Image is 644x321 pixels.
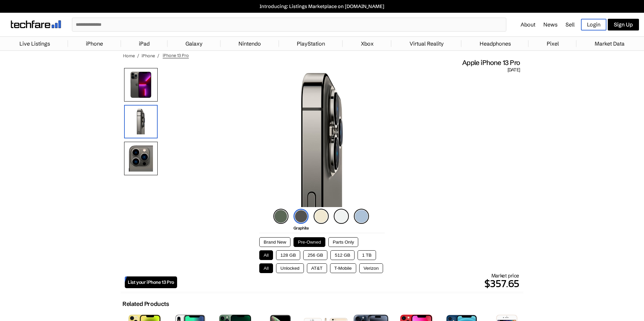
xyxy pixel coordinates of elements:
span: Apple iPhone 13 Pro [462,58,520,67]
a: iPhone [142,53,155,58]
div: Market price [177,272,519,292]
button: 1 TB [358,250,376,260]
span: List your iPhone 13 Pro [128,279,174,285]
h2: Related Products [122,300,169,308]
a: About [521,21,535,28]
a: Sell [566,21,575,28]
button: All [259,263,273,273]
a: Market Data [591,37,628,50]
button: 512 GB [330,250,355,260]
a: Home [123,53,135,58]
a: iPhone [83,37,106,50]
img: Side [124,105,158,138]
button: Brand New [259,237,290,247]
button: Parts Only [328,237,358,247]
a: Sign Up [608,19,639,30]
span: Graphite [293,226,309,231]
a: Virtual Reality [406,37,447,50]
img: gold-icon [314,209,329,224]
button: T-Mobile [330,263,356,273]
button: Pre-Owned [293,237,325,247]
button: AT&T [307,263,327,273]
a: iPad [136,37,153,50]
img: iPhone 13 Pro [124,68,158,102]
a: Live Listings [16,37,53,50]
img: silver-icon [334,209,349,224]
button: 128 GB [276,250,300,260]
img: graphite-icon [293,209,309,224]
a: Introducing: Listings Marketplace on [DOMAIN_NAME] [3,3,641,9]
span: iPhone 13 Pro [163,53,189,58]
span: [DATE] [507,67,520,73]
img: sierra-blue-icon [354,209,369,224]
a: Headphones [476,37,514,50]
button: Verizon [359,263,383,273]
img: techfare logo [11,20,61,28]
a: Galaxy [182,37,206,50]
button: Unlocked [276,263,304,273]
a: Login [581,19,606,30]
a: News [543,21,557,28]
img: Camera [124,142,158,175]
a: Pixel [543,37,562,50]
button: 256 GB [303,250,327,260]
a: PlayStation [293,37,328,50]
a: Nintendo [235,37,264,50]
img: iPhone 13 Pro [301,73,343,207]
span: / [157,53,159,58]
a: List your iPhone 13 Pro [125,276,177,288]
img: alpine-green-icon [273,209,288,224]
a: Xbox [358,37,377,50]
button: All [259,250,273,260]
p: $357.65 [177,275,519,292]
span: / [137,53,139,58]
